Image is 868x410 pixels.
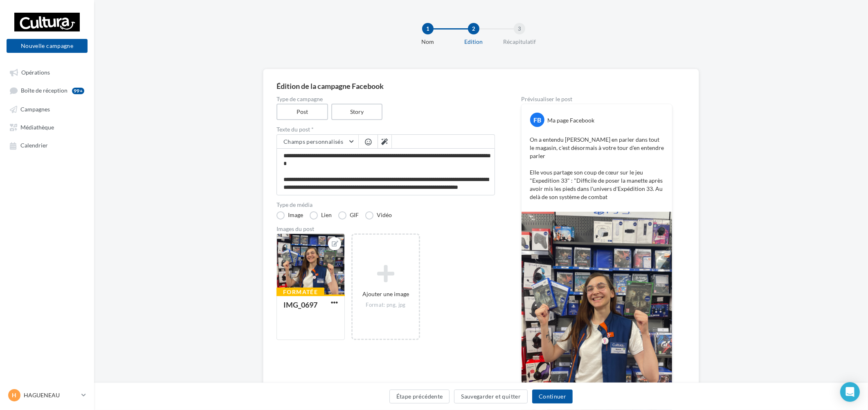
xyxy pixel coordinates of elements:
div: FB [530,113,544,127]
p: On a entendu [PERSON_NAME] en parler dans tout le magasin, c'est désormais à votre tour d'en ente... [530,136,664,201]
label: Post [277,104,328,120]
span: Boîte de réception [21,87,67,94]
a: Médiathèque [5,120,89,134]
div: 99+ [72,88,84,94]
button: Étape précédente [389,390,450,403]
span: Médiathèque [20,124,54,131]
button: Continuer [532,390,573,403]
span: Calendrier [20,142,48,149]
span: H [12,391,17,399]
label: GIF [338,211,359,220]
button: Sauvegarder et quitter [454,390,528,403]
p: HAGUENEAU [24,391,78,399]
a: Boîte de réception99+ [5,83,89,98]
label: Type de campagne [277,96,495,102]
label: Type de média [277,202,495,208]
div: 3 [514,23,525,34]
label: Vidéo [365,211,392,220]
div: 2 [468,23,479,34]
span: Opérations [21,69,50,76]
div: Images du post [277,226,495,232]
button: Champs personnalisés [277,135,358,149]
div: Prévisualiser le post [521,96,672,102]
a: Opérations [5,65,89,79]
div: Ma page Facebook [547,116,594,125]
div: IMG_0697 [283,300,317,309]
div: Formatée [277,288,324,297]
a: Calendrier [5,138,89,152]
div: Edition [447,38,500,46]
div: Nom [402,38,454,46]
label: Story [331,104,383,120]
label: Image [277,211,303,220]
button: Nouvelle campagne [7,39,88,53]
div: 1 [422,23,434,34]
a: H HAGUENEAU [7,387,88,403]
div: Édition de la campagne Facebook [277,82,686,90]
div: Récapitulatif [493,38,546,46]
span: Champs personnalisés [283,138,343,145]
span: Campagnes [20,106,50,113]
a: Campagnes [5,102,89,116]
label: Texte du post * [277,127,495,132]
label: Lien [310,211,332,220]
div: Open Intercom Messenger [840,382,860,402]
